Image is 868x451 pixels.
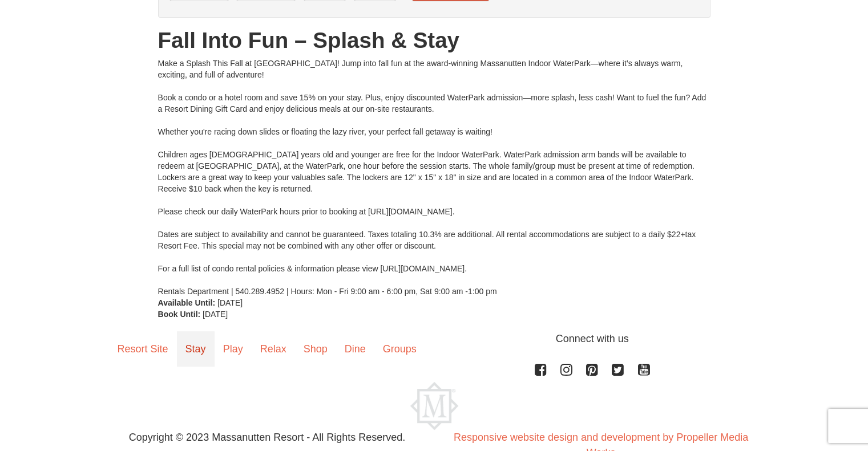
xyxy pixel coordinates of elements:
p: Connect with us [109,331,760,347]
a: Stay [177,331,215,367]
h1: Fall Into Fun – Splash & Stay [158,29,710,52]
strong: Book Until: [158,310,201,319]
a: Groups [374,331,425,367]
span: [DATE] [217,298,243,307]
span: [DATE] [203,310,228,319]
a: Resort Site [109,331,177,367]
a: Shop [295,331,336,367]
a: Play [215,331,252,367]
strong: Available Until: [158,298,216,307]
a: Dine [336,331,374,367]
div: Make a Splash This Fall at [GEOGRAPHIC_DATA]! Jump into fall fun at the award-winning Massanutten... [158,58,710,297]
img: Massanutten Resort Logo [410,382,458,430]
a: Relax [252,331,295,367]
p: Copyright © 2023 Massanutten Resort - All Rights Reserved. [100,430,434,445]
